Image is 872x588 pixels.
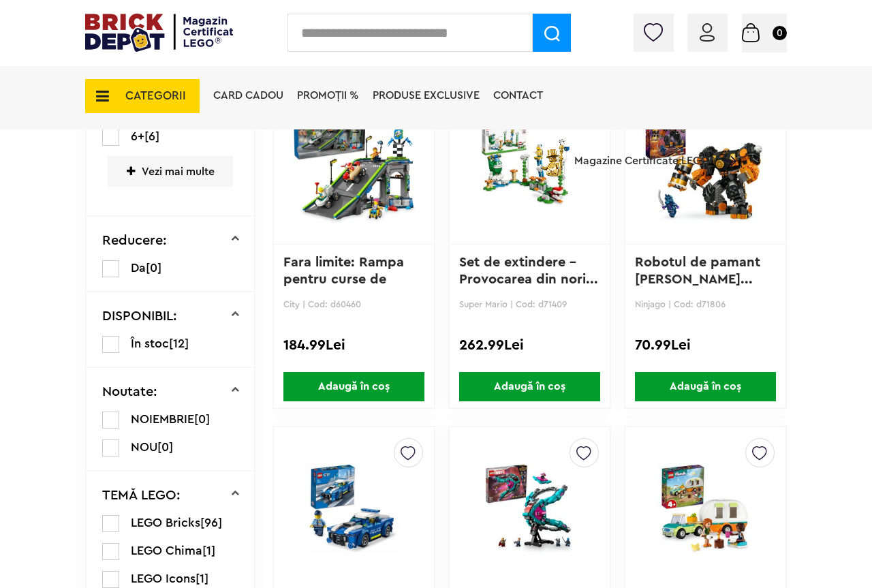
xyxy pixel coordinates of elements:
[715,138,736,149] a: Magazine Certificate LEGO®
[102,234,167,247] p: Reducere:
[200,516,222,529] span: [96]
[131,572,196,585] span: LEGO Icons
[125,90,186,102] span: CATEGORII
[213,90,283,101] a: Card Cadou
[202,544,215,557] span: [1]
[274,372,434,401] a: Adaugă în coș
[291,440,417,578] img: Masina de politie - Ambalaj deteriorat
[459,299,600,309] p: Super Mario | Cod: d71409
[283,337,424,354] div: 184.99Lei
[131,441,157,453] span: NOU
[297,90,359,101] a: PROMOȚII %
[131,413,194,425] span: NOIEMBRIE
[493,90,543,101] a: Contact
[467,440,593,578] img: Nava noilor Gardieni - Ambalaj deteriorat
[196,572,208,585] span: [1]
[283,299,424,309] p: City | Cod: d60460
[625,372,785,401] a: Adaugă în coș
[459,256,598,286] a: Set de extindere - Provocarea din nori...
[450,372,610,401] a: Adaugă în coș
[131,337,169,350] span: În stoc
[283,372,424,401] span: Adaugă în coș
[194,413,210,425] span: [0]
[102,489,181,502] p: TEMĂ LEGO:
[459,337,600,354] div: 262.99Lei
[635,256,764,286] a: Robotul de pamant [PERSON_NAME]...
[373,90,480,101] a: Produse exclusive
[146,262,161,274] span: [0]
[635,337,776,354] div: 70.99Lei
[131,262,146,274] span: Da
[642,440,768,578] img: Vacanta cu rulota - Ambalaj deteriorat
[773,26,787,40] small: 0
[283,256,408,303] a: Fara limite: Rampa pentru curse de mas...
[169,337,189,350] span: [12]
[157,441,173,453] span: [0]
[131,516,200,529] span: LEGO Bricks
[131,544,202,557] span: LEGO Chima
[102,385,157,399] p: Noutate:
[635,372,776,401] span: Adaugă în coș
[102,309,177,323] p: DISPONIBIL:
[635,299,776,309] p: Ninjago | Cod: d71806
[574,136,715,168] span: Magazine Certificate LEGO®
[459,372,600,401] span: Adaugă în coș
